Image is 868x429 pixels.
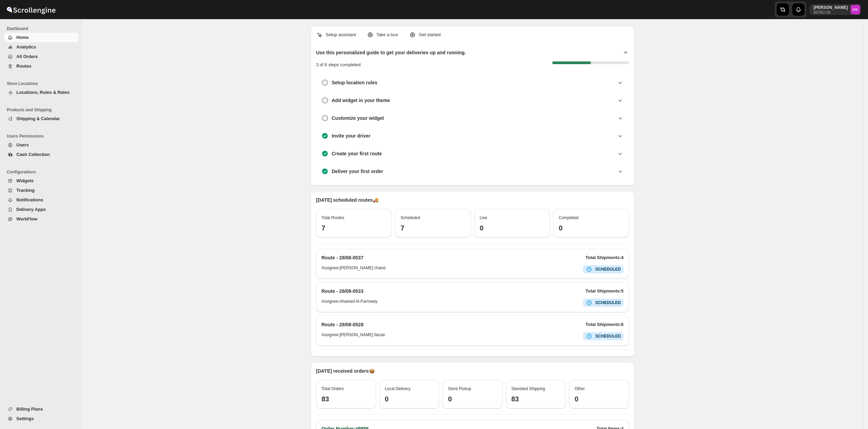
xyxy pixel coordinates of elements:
p: Total Shipments: 6 [585,321,624,328]
span: All Orders [16,54,38,59]
span: Shipping & Calendar [16,116,60,121]
h6: Assignee: [PERSON_NAME] faizan [321,332,385,340]
span: Store Locations [7,81,78,86]
span: Locations, Rules & Rates [16,90,70,95]
button: All Orders [4,52,78,61]
span: Cash Collection [16,152,50,157]
h3: 83 [511,395,560,403]
button: Delivery Apps [4,205,78,214]
span: Other [574,386,585,391]
span: Scheduled [401,215,420,220]
h3: 0 [448,395,497,403]
p: Total Shipments: 5 [585,288,624,295]
h2: Route - 28/08-0537 [321,254,363,261]
button: User menu [809,4,861,15]
span: Billing Plans [16,406,43,412]
text: MK [853,8,858,12]
h2: Use this personalized guide to get your deliveries up and running. [316,49,466,56]
button: Users [4,140,78,150]
h3: 0 [574,395,624,403]
h3: 7 [321,224,386,232]
span: Dashboard [7,26,78,31]
button: WorkFlow [4,214,78,224]
button: Cash Collection [4,150,78,159]
span: Completed [559,215,579,220]
p: 3 of 6 steps completed [316,61,361,68]
span: Tracking [16,188,34,193]
h3: Create your first route [332,150,382,157]
span: Home [16,35,29,40]
p: Total Shipments: 4 [585,254,624,261]
span: Products and Shipping [7,107,78,113]
h3: Deliver your first order [332,168,383,175]
span: Live [480,215,487,220]
button: Widgets [4,176,78,186]
span: Mostafa Khalifa [851,5,860,14]
span: Notifications [16,197,43,202]
h3: 0 [480,224,544,232]
h3: 7 [401,224,465,232]
h3: 0 [385,395,434,403]
h3: 83 [321,395,371,403]
span: Delivery Apps [16,207,46,212]
span: Users [16,142,29,147]
button: Shipping & Calendar [4,114,78,124]
span: WorkFlow [16,216,38,221]
button: Locations, Rules & Rates [4,88,78,97]
h2: Route - 28/08-0528 [321,321,363,328]
button: Analytics [4,42,78,52]
button: Home [4,33,78,42]
h3: Customize your widget [332,115,384,121]
h3: Setup location rules [332,79,377,86]
p: [DATE] received orders 📦 [316,368,629,374]
b: SCHEDULED [595,267,621,272]
button: Notifications [4,195,78,205]
span: Standard Shipping [511,386,545,391]
h2: Route - 28/08-0533 [321,288,363,295]
span: Total Orders [321,386,344,391]
button: Routes [4,61,78,71]
p: [DATE] scheduled routes 🚚 [316,197,629,203]
button: Tracking [4,186,78,195]
h3: 0 [559,224,624,232]
b: SCHEDULED [595,334,621,339]
span: Users Permissions [7,133,78,139]
span: Local Delivery [385,386,410,391]
h3: Add widget in your theme [332,97,390,104]
p: 867f02-58 [813,10,848,14]
p: Get started [419,31,440,38]
span: Total Routes [321,215,344,220]
b: SCHEDULED [595,300,621,305]
button: Billing Plans [4,404,78,414]
span: Widgets [16,178,33,183]
h3: Invite your driver [332,132,371,139]
span: Settings [16,416,34,421]
span: Analytics [16,44,36,49]
p: Setup assistant [326,31,356,38]
p: Take a tour [376,31,398,38]
span: Routes [16,63,31,69]
span: Configurations [7,169,78,175]
h6: Assignee: [PERSON_NAME] chand [321,265,385,273]
p: [PERSON_NAME] [813,5,848,10]
img: ScrollEngine [5,1,57,18]
button: Settings [4,414,78,424]
span: Store Pickup [448,386,471,391]
h6: Assignee: Ahamed Al-Farmawy [321,299,377,307]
